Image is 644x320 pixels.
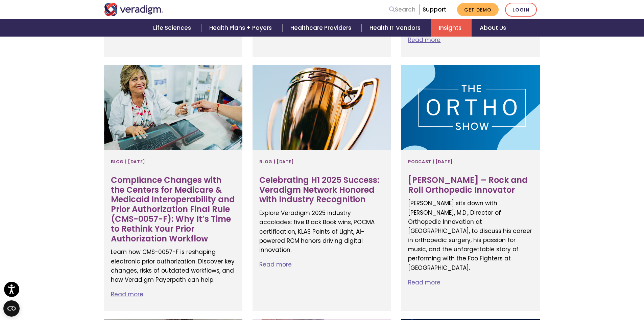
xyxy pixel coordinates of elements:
a: Life Sciences [145,19,201,37]
img: Veradigm logo [104,3,163,16]
button: Open CMP widget [3,300,20,317]
a: About Us [472,19,514,37]
p: Learn how CMS-0057-F is reshaping electronic prior authorization. Discover key changes, risks of ... [111,248,236,284]
span: Blog | [DATE] [259,156,294,167]
a: Read more [259,260,292,269]
a: Insights [431,19,472,37]
a: Read more [408,36,440,44]
a: Search [389,5,415,14]
a: Read more [408,278,440,286]
iframe: Drift Chat Widget [514,271,636,312]
a: Health Plans + Payers [201,19,282,37]
a: Login [505,3,537,17]
h3: [PERSON_NAME] – Rock and Roll Orthopedic Innovator [408,175,533,195]
p: [PERSON_NAME] sits down with [PERSON_NAME], M.D., Director of Orthopedic Innovation at [GEOGRAPHI... [408,199,533,273]
a: Health IT Vendors [361,19,431,37]
a: Read more [111,290,143,298]
span: Blog | [DATE] [111,156,145,167]
span: Podcast | [DATE] [408,156,453,167]
a: Healthcare Providers [282,19,361,37]
h3: Compliance Changes with the Centers for Medicare & Medicaid Interoperability and Prior Authorizat... [111,175,236,244]
a: Get Demo [457,3,499,16]
a: Support [423,5,446,14]
p: Explore Veradigm 2025 industry accolades: five Black Book wins, POCMA certification, KLAS Points ... [259,209,384,255]
h3: Celebrating H1 2025 Success: Veradigm Network Honored with Industry Recognition [259,175,384,205]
